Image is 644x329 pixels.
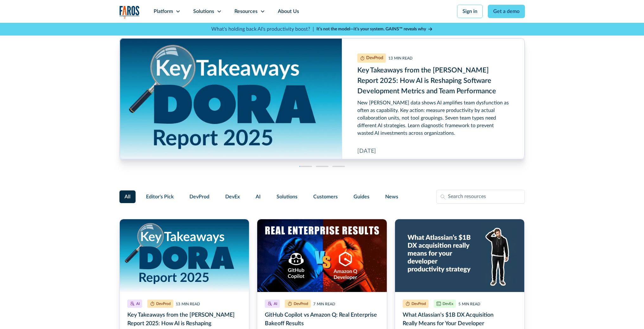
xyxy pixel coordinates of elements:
div: Resources [234,8,258,15]
span: AI [256,193,261,201]
a: home [119,6,140,19]
img: Developer scratching his head on a blue background [395,219,525,292]
div: cms-link [120,38,525,159]
img: Illustration of a boxing match of GitHub Copilot vs. Amazon Q. with real enterprise results. [257,219,387,292]
a: Sign in [457,5,483,18]
span: Editor's Pick [146,193,174,201]
span: DevProd [189,193,209,201]
a: Key Takeaways from the DORA Report 2025: How AI is Reshaping Software Development Metrics and Tea... [120,38,525,159]
input: Search resources [436,190,525,204]
span: DevEx [225,193,240,201]
a: Get a demo [488,5,525,18]
span: All [124,193,131,201]
span: News [385,193,398,201]
img: Key takeaways from the DORA Report 2025 [120,219,249,292]
span: Guides [354,193,369,201]
div: Solutions [193,8,214,15]
p: What's holding back AI's productivity boost? | [211,25,314,33]
form: Filter Form [119,190,525,204]
div: Platform [154,8,173,15]
a: It’s not the model—it’s your system. GAINS™ reveals why [316,26,433,33]
span: Solutions [277,193,297,201]
span: Customers [313,193,338,201]
strong: It’s not the model—it’s your system. GAINS™ reveals why [316,27,426,31]
img: Logo of the analytics and reporting company Faros. [119,6,140,19]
